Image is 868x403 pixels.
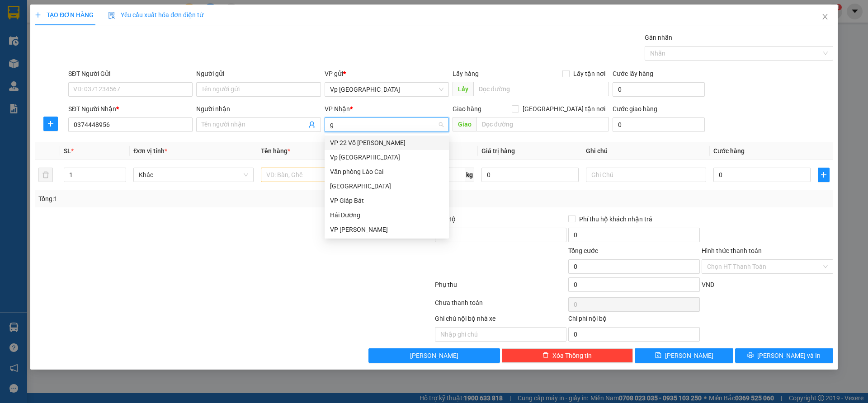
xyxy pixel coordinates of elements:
[325,193,449,208] div: VP Giáp Bát
[665,351,713,361] span: [PERSON_NAME]
[702,281,714,288] span: VND
[821,13,829,20] span: close
[261,168,381,182] input: VD: Bàn, Ghế
[325,179,449,193] div: Hưng Yên
[16,19,83,40] span: Số 61 [PERSON_NAME] (Đối diện bến xe [GEOGRAPHIC_DATA])
[613,117,705,132] input: Cước giao hàng
[21,42,78,48] span: 19003239, 0928021970
[481,147,515,155] span: Giá trị hàng
[5,25,13,58] img: logo
[542,352,549,359] span: delete
[453,105,481,112] span: Giao hàng
[325,136,449,150] div: VP 22 Võ Nguyên Giáp
[27,50,72,70] strong: PHIẾU GỬI HÀNG
[453,117,476,131] span: Giao
[453,70,479,77] span: Lấy hàng
[713,147,745,155] span: Cước hàng
[330,225,443,234] div: VP [PERSON_NAME]
[325,222,449,237] div: VP Nguyễn Văn Linh
[64,147,71,155] span: SL
[568,247,598,254] span: Tổng cước
[613,70,653,77] label: Cước lấy hàng
[86,29,168,39] span: THUONGLY10250044
[747,352,754,359] span: printer
[35,12,41,18] span: plus
[702,247,762,254] label: Hình thức thanh toán
[635,348,733,363] button: save[PERSON_NAME]
[108,12,115,19] img: icon
[43,117,58,131] button: plus
[465,168,474,182] span: kg
[68,104,193,114] div: SĐT Người Nhận
[308,121,316,128] span: user-add
[196,104,321,114] div: Người nhận
[435,216,456,223] span: Thu Hộ
[818,168,830,182] button: plus
[818,171,829,178] span: plus
[261,147,290,155] span: Tên hàng
[552,351,592,361] span: Xóa Thông tin
[368,348,500,363] button: [PERSON_NAME]
[410,351,458,361] span: [PERSON_NAME]
[325,69,449,79] div: VP gửi
[582,142,710,160] th: Ghi chú
[476,117,609,131] input: Dọc đường
[330,152,443,162] div: Vp [GEOGRAPHIC_DATA]
[613,105,657,112] label: Cước giao hàng
[812,5,838,30] button: Close
[325,164,449,179] div: Văn phòng Lào Cai
[434,298,567,314] div: Chưa thanh toán
[38,194,335,204] div: Tổng: 1
[330,181,443,191] div: [GEOGRAPHIC_DATA]
[757,351,821,361] span: [PERSON_NAME] và In
[325,150,449,164] div: Vp Thượng Lý
[655,352,661,359] span: save
[196,69,321,79] div: Người gửi
[453,82,473,96] span: Lấy
[568,314,700,327] div: Chi phí nội bộ
[519,104,609,114] span: [GEOGRAPHIC_DATA] tận nơi
[133,147,167,155] span: Đơn vị tính
[35,11,94,19] span: TẠO ĐƠN HÀNG
[435,314,566,327] div: Ghi chú nội bộ nhà xe
[586,168,706,182] input: Ghi Chú
[481,168,579,182] input: 0
[44,120,57,127] span: plus
[473,82,609,96] input: Dọc đường
[330,138,443,148] div: VP 22 Võ [PERSON_NAME]
[325,105,350,112] span: VP Nhận
[645,34,672,41] label: Gán nhãn
[613,82,705,97] input: Cước lấy hàng
[576,214,656,224] span: Phí thu hộ khách nhận trả
[108,11,203,19] span: Yêu cầu xuất hóa đơn điện tử
[330,167,443,177] div: Văn phòng Lào Cai
[330,196,443,206] div: VP Giáp Bát
[435,327,566,342] input: Nhập ghi chú
[502,348,633,363] button: deleteXóa Thông tin
[434,280,567,295] div: Phụ thu
[330,83,443,96] span: Vp Thượng Lý
[68,69,193,79] div: SĐT Người Gửi
[325,208,449,222] div: Hải Dương
[26,5,72,17] span: Kết Đoàn
[330,210,443,220] div: Hải Dương
[735,348,833,363] button: printer[PERSON_NAME] và In
[139,168,248,182] span: Khác
[570,69,609,79] span: Lấy tận nơi
[38,168,53,182] button: delete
